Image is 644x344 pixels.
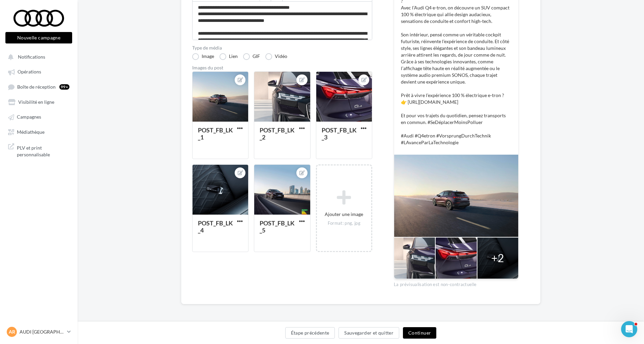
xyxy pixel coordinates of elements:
[4,126,74,138] a: Médiathèque
[198,219,233,234] div: POST_FB_LK_4
[18,69,41,75] span: Opérations
[192,53,214,60] label: Image
[198,126,233,141] div: POST_FB_LK_1
[5,32,72,43] button: Nouvelle campagne
[17,143,69,158] span: PLV et print personnalisable
[4,65,74,77] a: Opérations
[17,114,41,120] span: Campagnes
[339,327,399,339] button: Sauvegarder et quitter
[17,84,56,90] span: Boîte de réception
[260,219,295,234] div: POST_FB_LK_5
[621,321,637,337] iframe: Intercom live chat
[243,53,260,60] label: GIF
[394,279,519,288] div: La prévisualisation est non-contractuelle
[285,327,335,339] button: Étape précédente
[491,250,504,266] div: +2
[20,329,64,335] p: AUDI [GEOGRAPHIC_DATA]
[17,129,45,135] span: Médiathèque
[9,329,15,335] span: AR
[192,65,372,70] div: Images du post
[260,126,295,141] div: POST_FB_LK_2
[265,53,287,60] label: Vidéo
[59,84,69,90] div: 99+
[4,111,74,123] a: Campagnes
[4,81,74,93] a: Boîte de réception99+
[322,126,357,141] div: POST_FB_LK_3
[18,54,45,60] span: Notifications
[5,325,72,338] a: AR AUDI [GEOGRAPHIC_DATA]
[192,45,372,50] label: Type de média
[4,96,74,108] a: Visibilité en ligne
[4,140,74,160] a: PLV et print personnalisable
[403,327,436,339] button: Continuer
[4,51,71,63] button: Notifications
[219,53,238,60] label: Lien
[18,99,54,105] span: Visibilité en ligne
